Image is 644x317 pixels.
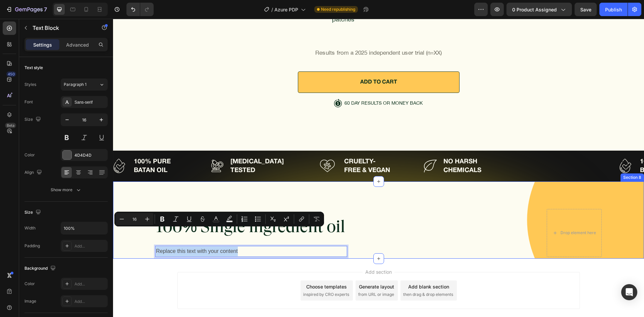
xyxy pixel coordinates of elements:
[24,184,108,196] button: Show more
[24,65,43,71] div: Text style
[24,243,40,249] div: Padding
[271,6,273,13] span: /
[6,71,16,77] div: 450
[231,82,310,87] p: 60 DAY RESULTS OR MONEY BACK
[0,140,12,155] img: gempages_580879545922487209-a9e75926-d3f0-4476-b7b4-822e039f5fc3.svg
[24,264,57,273] div: Background
[42,197,234,219] h2: Rich Text Editor. Editing area: main
[74,281,106,287] div: Add...
[5,123,16,128] div: Beta
[42,227,234,238] div: Rich Text Editor. Editing area: main
[245,273,281,279] span: from URL or image
[117,139,171,156] p: [MEDICAL_DATA] TESTED
[64,82,87,88] span: Paragraph 1
[66,41,89,48] p: Advanced
[74,299,106,305] div: Add...
[231,139,277,156] p: CRUELTY- FREE & VEGAN
[506,140,518,155] img: gempages_580879545922487209-a9e75926-d3f0-4476-b7b4-822e039f5fc3.svg
[599,3,628,16] button: Publish
[24,298,36,304] div: Image
[190,273,236,279] span: inspired by CRO experts
[509,156,530,162] div: Section 8
[24,82,36,88] div: Styles
[207,141,222,153] img: gempages_580879545922487209-928b2bb3-d3ee-402d-b4be-cf6d06ed092e.svg
[24,225,36,231] div: Width
[126,3,154,16] div: Undo/Redo
[24,115,42,124] div: Size
[330,139,368,156] p: NO HARSH CHEMICALS
[61,222,107,234] input: Auto
[247,61,284,66] p: ADD TO CART
[527,139,564,156] p: 100% PURE BATAN OIL
[193,264,234,271] div: Choose templates
[447,211,483,217] div: Drop element here
[512,6,557,13] span: 0 product assigned
[98,141,110,153] img: gempages_580879545922487209-a87c1590-95ed-4548-bdd7-371d36c22c41.svg
[61,78,108,91] button: Paragraph 1
[580,7,591,12] span: Save
[185,53,346,74] button: <p>ADD TO CART</p>
[74,243,106,249] div: Add...
[24,152,35,158] div: Color
[44,5,47,13] p: 7
[24,168,43,177] div: Align
[74,99,106,105] div: Sans-serif
[605,6,622,13] div: Publish
[621,284,637,300] div: Open Intercom Messenger
[51,187,82,193] div: Show more
[274,6,298,13] span: Azure PDP
[24,208,42,217] div: Size
[113,19,644,317] iframe: Design area
[21,139,58,156] p: 100% PURE BATAN OIL
[575,3,597,16] button: Save
[24,281,35,287] div: Color
[250,250,281,257] span: Add section
[290,273,340,279] span: then drag & drop elements
[33,24,90,32] p: Text Block
[24,99,33,105] div: Font
[321,6,355,12] span: Need republishing
[506,3,572,16] button: 0 product assigned
[33,41,52,48] p: Settings
[74,152,106,158] div: 4D4D4D
[311,141,324,154] img: gempages_580879545922487209-d7c17f77-792a-4af6-bc26-a2d8a8c377a7.svg
[295,264,336,271] div: Add blank section
[43,198,233,218] p: 100% Single ingredient oil
[246,264,281,271] div: Generate layout
[3,3,50,16] button: 7
[114,212,324,226] div: Editor contextual toolbar
[43,228,233,237] p: Replace this text with your content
